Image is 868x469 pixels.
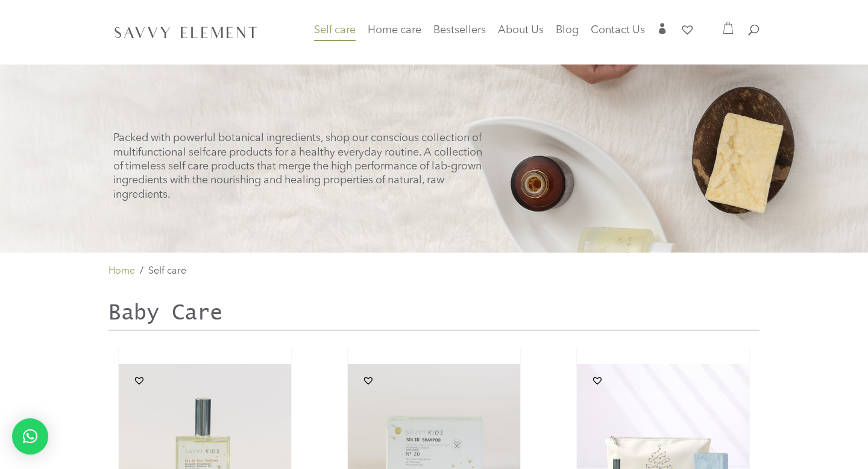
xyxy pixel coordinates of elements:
a: Bestsellers [433,26,486,43]
a: Home [108,263,135,279]
span: Contact Us [591,25,645,36]
span:  [657,23,668,34]
span: Bestsellers [433,25,486,36]
p: Packed with powerful botanical ingredients, shop our conscious collection of multifunctional self... [113,131,488,202]
span: Blog [556,25,579,36]
a: Blog [556,26,579,43]
h2: Baby Care [108,300,759,330]
span: Self care [314,25,356,36]
img: SavvyElement [111,22,260,42]
a: Self care [314,26,356,50]
a:  [657,23,668,43]
a: Home care [368,26,421,50]
span: Home care [368,25,421,36]
span: About Us [498,25,544,36]
a: Contact Us [591,26,645,43]
span: / [140,263,143,279]
a: About Us [498,26,544,43]
span: Self care [148,266,186,276]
